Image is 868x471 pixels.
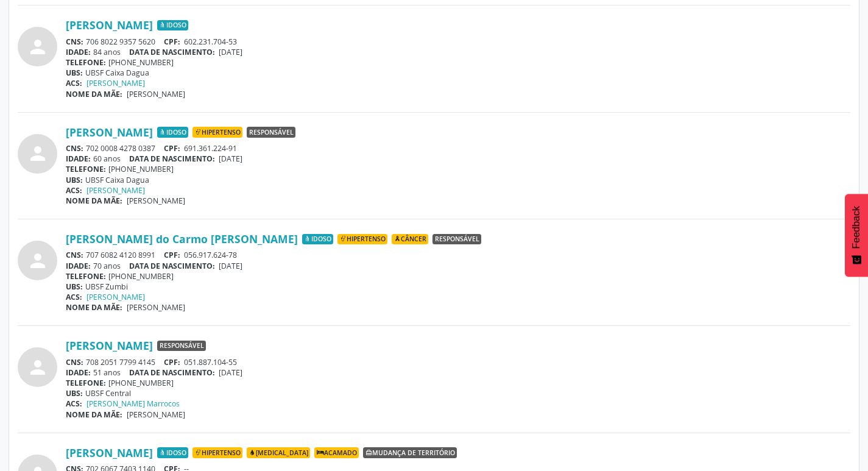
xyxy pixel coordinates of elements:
div: 706 8022 9357 5620 [66,37,850,47]
div: [PHONE_NUMBER] [66,378,850,388]
span: TELEFONE: [66,57,106,68]
div: 708 2051 7799 4145 [66,357,850,367]
span: Hipertenso [192,447,242,458]
div: 702 0008 4278 0387 [66,143,850,154]
div: 70 anos [66,261,850,271]
span: TELEFONE: [66,378,106,388]
span: NOME DA MÃE: [66,89,122,99]
span: NOME DA MÃE: [66,409,122,420]
a: [PERSON_NAME] [86,185,145,196]
span: [DATE] [219,261,242,271]
span: Hipertenso [192,127,242,138]
div: UBSF Zumbi [66,282,850,292]
span: CNS: [66,357,83,367]
span: Acamado [314,447,359,458]
span: [DATE] [219,154,242,164]
span: DATA DE NASCIMENTO: [129,47,215,57]
div: UBSF Caixa Dagua [66,68,850,78]
span: NOME DA MÃE: [66,302,122,313]
span: Idoso [302,234,333,245]
span: ACS: [66,185,82,196]
span: Idoso [157,127,188,138]
span: ACS: [66,398,82,409]
a: [PERSON_NAME] [66,339,153,352]
div: [PHONE_NUMBER] [66,164,850,174]
button: Feedback - Mostrar pesquisa [845,194,868,277]
span: ACS: [66,78,82,88]
span: [PERSON_NAME] [127,89,185,99]
span: Responsável [432,234,481,245]
span: 691.361.224-91 [184,143,237,154]
a: [PERSON_NAME] [66,18,153,32]
span: Mudança de território [363,447,457,458]
span: TELEFONE: [66,164,106,174]
span: IDADE: [66,261,91,271]
span: ACS: [66,292,82,302]
span: CPF: [164,37,180,47]
i: person [27,36,49,58]
span: DATA DE NASCIMENTO: [129,261,215,271]
span: CPF: [164,143,180,154]
span: NOME DA MÃE: [66,196,122,206]
span: UBS: [66,282,83,292]
i: person [27,143,49,165]
span: 602.231.704-53 [184,37,237,47]
span: [DATE] [219,367,242,378]
a: [PERSON_NAME] do Carmo [PERSON_NAME] [66,232,298,246]
span: DATA DE NASCIMENTO: [129,154,215,164]
span: CPF: [164,250,180,260]
span: CNS: [66,37,83,47]
i: person [27,250,49,272]
span: IDADE: [66,154,91,164]
span: DATA DE NASCIMENTO: [129,367,215,378]
span: [PERSON_NAME] [127,302,185,313]
div: UBSF Central [66,388,850,398]
span: [MEDICAL_DATA] [247,447,310,458]
div: 60 anos [66,154,850,164]
span: Feedback [851,206,862,249]
span: UBS: [66,388,83,398]
a: [PERSON_NAME] [86,78,145,88]
span: [DATE] [219,47,242,57]
span: UBS: [66,68,83,78]
span: Câncer [392,234,428,245]
span: Hipertenso [337,234,387,245]
span: CNS: [66,250,83,260]
span: IDADE: [66,367,91,378]
span: IDADE: [66,47,91,57]
span: Responsável [247,127,295,138]
div: 707 6082 4120 8991 [66,250,850,260]
a: [PERSON_NAME] [66,126,153,139]
span: TELEFONE: [66,271,106,282]
div: UBSF Caixa Dagua [66,175,850,185]
a: [PERSON_NAME] Marrocos [86,398,180,409]
span: 056.917.624-78 [184,250,237,260]
a: [PERSON_NAME] [66,446,153,459]
span: 051.887.104-55 [184,357,237,367]
span: Idoso [157,20,188,31]
span: Idoso [157,447,188,458]
span: Responsável [157,341,206,352]
div: 51 anos [66,367,850,378]
div: 84 anos [66,47,850,57]
a: [PERSON_NAME] [86,292,145,302]
span: [PERSON_NAME] [127,196,185,206]
div: [PHONE_NUMBER] [66,57,850,68]
i: person [27,356,49,378]
div: [PHONE_NUMBER] [66,271,850,282]
span: UBS: [66,175,83,185]
span: [PERSON_NAME] [127,409,185,420]
span: CPF: [164,357,180,367]
span: CNS: [66,143,83,154]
